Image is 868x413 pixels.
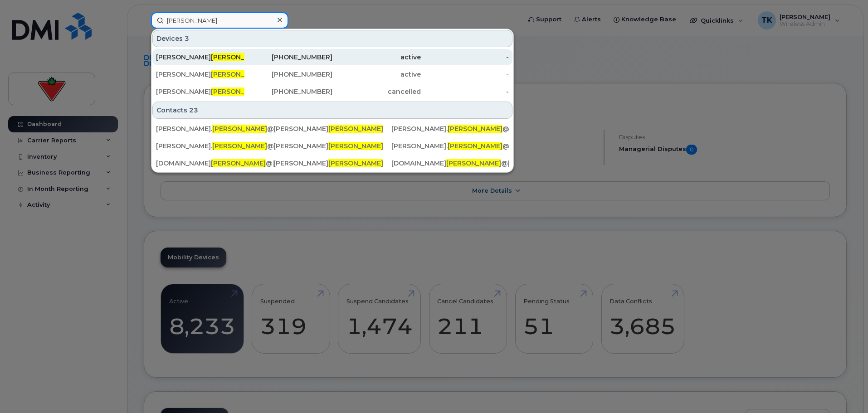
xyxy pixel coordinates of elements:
div: [PERSON_NAME] [156,87,244,96]
span: [PERSON_NAME] [212,142,267,150]
div: - [421,87,509,96]
div: - [421,70,509,79]
div: Devices [152,30,512,47]
span: [PERSON_NAME] [448,125,502,133]
div: [PERSON_NAME]. @[DOMAIN_NAME] [391,124,509,133]
div: [PHONE_NUMBER] [244,70,333,79]
span: [PERSON_NAME] [212,125,267,133]
span: [PERSON_NAME] [211,87,266,96]
div: [PHONE_NUMBER] [244,53,333,62]
div: [PERSON_NAME]. @[DOMAIN_NAME] [391,141,509,151]
div: [PERSON_NAME] [273,124,391,133]
span: 3 [185,34,189,43]
div: cancelled [332,87,421,96]
div: [PERSON_NAME]. @[DOMAIN_NAME] [156,124,273,133]
div: [PERSON_NAME] [273,159,391,168]
div: [DOMAIN_NAME] @[DOMAIN_NAME] [391,159,509,168]
a: [DOMAIN_NAME][PERSON_NAME]@[DOMAIN_NAME][PERSON_NAME][PERSON_NAME][DOMAIN_NAME][PERSON_NAME]@[DOM... [152,155,512,171]
div: active [332,53,421,62]
span: [PERSON_NAME] [211,53,266,61]
span: [PERSON_NAME] [448,142,502,150]
a: [PERSON_NAME].[PERSON_NAME]@[DOMAIN_NAME][PERSON_NAME][PERSON_NAME][PERSON_NAME].[PERSON_NAME]@[D... [152,121,512,137]
div: - [421,53,509,62]
span: [PERSON_NAME] [328,159,383,167]
div: [PERSON_NAME] [273,141,391,151]
span: [PERSON_NAME] [328,142,383,150]
div: [PHONE_NUMBER] [244,87,333,96]
span: [PERSON_NAME] [211,70,266,78]
div: Contacts [152,102,512,119]
span: [PERSON_NAME] [446,159,501,167]
a: [PERSON_NAME][PERSON_NAME][PHONE_NUMBER]active- [152,49,512,65]
a: [PERSON_NAME].[PERSON_NAME]@[DOMAIN_NAME][PERSON_NAME][PERSON_NAME][PERSON_NAME].[PERSON_NAME]@[D... [152,138,512,154]
span: 23 [189,106,198,115]
a: [PERSON_NAME][PERSON_NAME][PHONE_NUMBER]cancelled- [152,83,512,100]
div: [PERSON_NAME] [156,53,244,62]
div: [PERSON_NAME] [156,70,244,79]
a: [PERSON_NAME][PERSON_NAME][PHONE_NUMBER]active- [152,66,512,83]
div: [DOMAIN_NAME] @[DOMAIN_NAME] [156,159,273,168]
span: [PERSON_NAME] [211,159,266,167]
span: [PERSON_NAME] [328,125,383,133]
div: active [332,70,421,79]
div: [PERSON_NAME]. @[DOMAIN_NAME] [156,141,273,151]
